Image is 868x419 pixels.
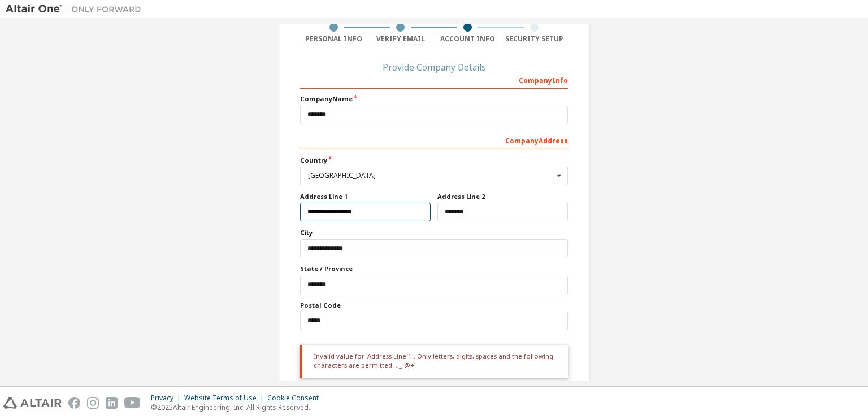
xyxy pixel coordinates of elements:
label: Address Line 1 [300,192,431,201]
div: Privacy [151,394,184,403]
img: facebook.svg [68,397,80,409]
label: Country [300,156,568,165]
div: [GEOGRAPHIC_DATA] [308,172,554,179]
label: Postal Code [300,301,568,310]
img: Altair One [6,3,147,15]
div: Cookie Consent [267,394,325,403]
div: Company Info [300,71,568,89]
div: Provide Company Details [300,64,568,71]
div: Company Address [300,131,568,149]
div: Invalid value for 'Address Line 1'. Only letters, digits, spaces and the following characters are... [300,345,568,378]
div: Website Terms of Use [184,394,267,403]
label: Address Line 2 [437,192,568,201]
label: State / Province [300,264,568,273]
img: instagram.svg [87,397,99,409]
label: City [300,228,568,237]
div: Account Info [434,34,501,43]
img: linkedin.svg [106,397,118,409]
p: © 2025 Altair Engineering, Inc. All Rights Reserved. [151,403,325,412]
div: Personal Info [300,34,367,43]
label: Company Name [300,94,568,103]
img: altair_logo.svg [3,397,62,409]
div: Security Setup [501,34,568,43]
img: youtube.svg [124,397,141,409]
div: Verify Email [367,34,435,43]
